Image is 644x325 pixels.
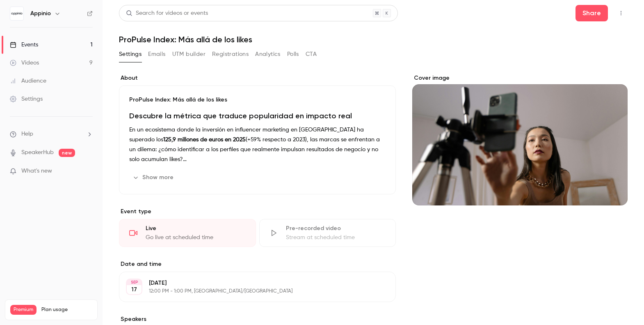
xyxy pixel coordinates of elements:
[119,74,396,82] label: About
[412,74,628,82] label: Cover image
[10,41,38,49] div: Events
[21,148,54,157] a: SpeakerHub
[119,35,628,44] h1: ProPulse Index: Más allá de los likes
[149,288,352,295] p: 12:00 PM - 1:00 PM, [GEOGRAPHIC_DATA]/[GEOGRAPHIC_DATA]
[163,137,246,143] strong: 125,9 millones de euros en 2025
[10,130,93,138] li: help-dropdown-opener
[306,48,317,61] button: CTA
[129,125,386,164] p: En un ecosistema donde la inversión en influencer marketing en [GEOGRAPHIC_DATA] ha superado los ...
[259,219,396,247] div: Pre-recorded videoStream at scheduled time
[119,48,142,61] button: Settings
[286,224,386,233] div: Pre-recorded video
[212,48,249,61] button: Registrations
[127,279,142,285] div: SEP
[255,48,281,61] button: Analytics
[126,9,208,18] div: Search for videos or events
[83,168,93,175] iframe: Noticeable Trigger
[21,167,52,175] span: What's new
[10,77,46,85] div: Audience
[10,7,23,20] img: Appinio
[119,219,256,247] div: LiveGo live at scheduled time
[21,130,33,138] span: Help
[287,48,299,61] button: Polls
[119,315,396,323] label: Speakers
[129,111,352,120] strong: Descubre la métrica que traduce popularidad en impacto real
[129,96,386,104] p: ProPulse Index: Más allá de los likes
[148,48,165,61] button: Emails
[146,233,246,242] div: Go live at scheduled time
[286,233,386,242] div: Stream at scheduled time
[172,48,206,61] button: UTM builder
[129,171,178,184] button: Show more
[575,5,608,21] button: Share
[131,286,137,294] p: 17
[119,207,396,216] p: Event type
[146,224,246,233] div: Live
[30,9,51,18] h6: Appinio
[10,59,39,67] div: Videos
[10,305,37,315] span: Premium
[59,149,75,157] span: new
[10,95,43,103] div: Settings
[119,260,396,268] label: Date and time
[412,74,628,205] section: Cover image
[149,279,352,287] p: [DATE]
[41,307,92,313] span: Plan usage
